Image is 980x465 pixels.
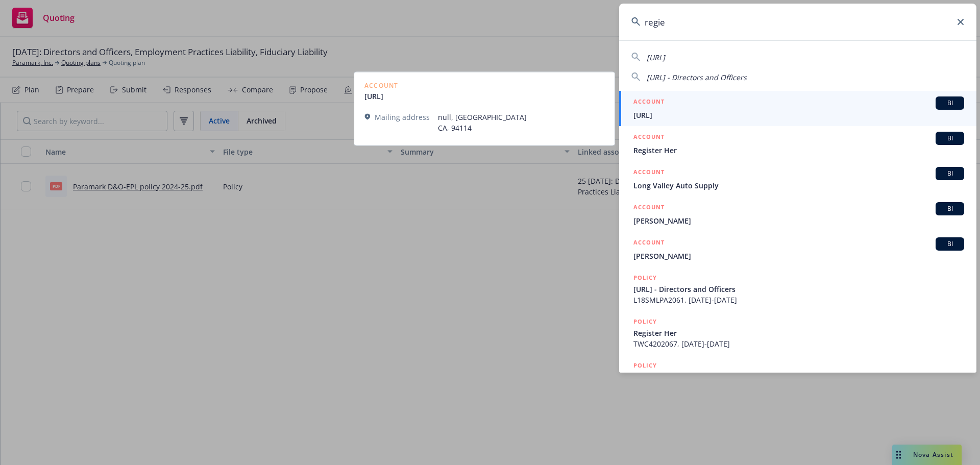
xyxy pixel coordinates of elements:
span: [URL] - Directors and Officers [647,72,747,82]
span: L18SMLPA2061, [DATE]-[DATE] [633,295,964,305]
a: POLICYREGISTER HER [619,355,976,399]
a: ACCOUNTBIRegister Her [619,126,976,161]
span: Register Her [633,145,964,156]
a: ACCOUNTBILong Valley Auto Supply [619,161,976,197]
span: [URL] [647,53,665,62]
h5: POLICY [633,273,657,283]
span: Long Valley Auto Supply [633,180,964,191]
h5: ACCOUNT [633,167,665,179]
span: [URL] - Directors and Officers [633,284,964,295]
a: POLICY[URL] - Directors and OfficersL18SMLPA2061, [DATE]-[DATE] [619,267,976,311]
span: BI [940,239,960,249]
span: BI [940,134,960,143]
span: [PERSON_NAME] [633,251,964,261]
span: BI [940,99,960,108]
span: [PERSON_NAME] [633,215,964,226]
span: BI [940,169,960,178]
h5: ACCOUNT [633,96,665,109]
input: Search... [619,4,976,40]
span: [URL] [633,110,964,120]
a: ACCOUNTBI[URL] [619,91,976,126]
h5: ACCOUNT [633,202,665,214]
span: BI [940,204,960,213]
span: Register Her [633,328,964,338]
h5: POLICY [633,360,657,371]
span: REGISTER HER [633,372,964,382]
h5: POLICY [633,316,657,327]
a: POLICYRegister HerTWC4202067, [DATE]-[DATE] [619,311,976,355]
h5: ACCOUNT [633,132,665,144]
h5: ACCOUNT [633,237,665,250]
span: TWC4202067, [DATE]-[DATE] [633,338,964,349]
a: ACCOUNTBI[PERSON_NAME] [619,232,976,267]
a: ACCOUNTBI[PERSON_NAME] [619,197,976,232]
